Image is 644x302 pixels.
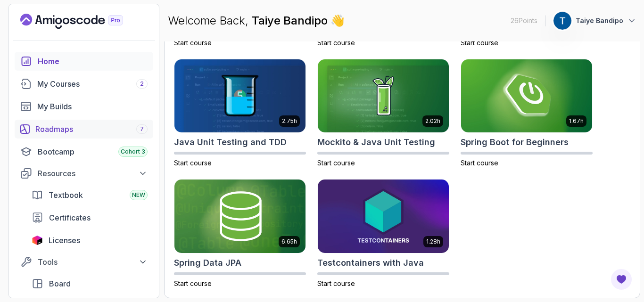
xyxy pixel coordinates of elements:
[174,39,212,47] span: Start course
[553,12,571,30] img: user profile image
[174,180,305,253] img: Spring Data JPA card
[576,16,623,25] p: Taiye Bandipo
[49,235,80,246] span: Licenses
[252,14,330,27] span: Taiye Bandipo
[121,148,145,155] span: Cohort 3
[49,212,91,223] span: Certificates
[174,179,306,288] a: Spring Data JPA card6.65hSpring Data JPAStart course
[461,59,593,168] a: Spring Boot for Beginners card1.67hSpring Boot for BeginnersStart course
[317,279,355,287] span: Start course
[35,123,148,135] div: Roadmaps
[26,186,153,204] a: textbook
[26,274,153,293] a: board
[317,159,355,167] span: Start course
[610,268,633,291] button: Open Feedback Button
[20,14,145,29] a: Landing page
[38,56,148,67] div: Home
[318,59,449,133] img: Mockito & Java Unit Testing card
[174,59,306,168] a: Java Unit Testing and TDD card2.75hJava Unit Testing and TDDStart course
[461,59,592,133] img: Spring Boot for Beginners card
[26,231,153,250] a: licenses
[15,253,153,270] button: Tools
[15,165,153,182] button: Resources
[49,278,71,289] span: Board
[174,159,212,167] span: Start course
[174,279,212,287] span: Start course
[37,101,148,112] div: My Builds
[15,52,153,71] a: home
[317,39,355,47] span: Start course
[140,80,144,88] span: 2
[37,78,148,90] div: My Courses
[132,191,145,199] span: NEW
[32,236,43,245] img: jetbrains icon
[140,125,144,133] span: 7
[461,159,498,167] span: Start course
[38,146,148,157] div: Bootcamp
[426,238,440,245] p: 1.28h
[15,97,153,116] a: builds
[317,59,449,168] a: Mockito & Java Unit Testing card2.02hMockito & Java Unit TestingStart course
[282,117,297,125] p: 2.75h
[511,16,537,25] p: 26 Points
[553,11,636,30] button: user profile imageTaiye Bandipo
[38,256,148,268] div: Tools
[318,180,449,253] img: Testcontainers with Java card
[168,13,345,28] p: Welcome Back,
[174,136,287,149] h2: Java Unit Testing and TDD
[281,238,297,245] p: 6.65h
[15,74,153,93] a: courses
[461,136,569,149] h2: Spring Boot for Beginners
[38,168,148,179] div: Resources
[49,189,83,201] span: Textbook
[461,39,498,47] span: Start course
[425,117,440,125] p: 2.02h
[174,256,241,269] h2: Spring Data JPA
[15,120,153,139] a: roadmaps
[329,11,348,31] span: 👋
[569,117,584,125] p: 1.67h
[317,136,435,149] h2: Mockito & Java Unit Testing
[26,208,153,227] a: certificates
[317,256,424,269] h2: Testcontainers with Java
[15,142,153,161] a: bootcamp
[174,59,305,133] img: Java Unit Testing and TDD card
[317,179,449,288] a: Testcontainers with Java card1.28hTestcontainers with JavaStart course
